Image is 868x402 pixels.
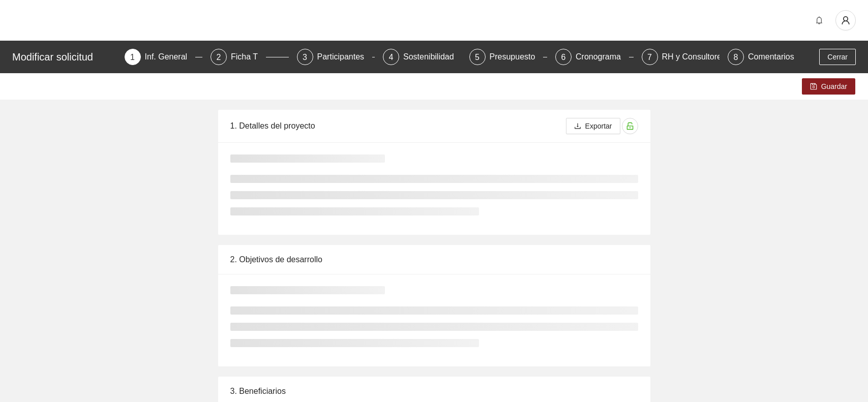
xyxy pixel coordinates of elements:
[561,53,566,61] span: 6
[728,49,794,65] div: 8Comentarios
[297,49,375,65] div: 3Participantes
[810,83,817,91] span: save
[389,53,394,61] span: 4
[130,53,135,61] span: 1
[585,120,612,132] span: Exportar
[819,49,856,65] button: Cerrar
[812,16,827,24] span: bell
[145,49,196,65] div: Inf. General
[403,49,462,65] div: Sostenibilidad
[217,53,221,61] span: 2
[555,49,634,65] div: 6Cronograma
[566,118,620,134] button: downloadExportar
[230,111,566,140] div: 1. Detalles del proyecto
[576,49,629,65] div: Cronograma
[622,122,638,130] span: unlock
[231,49,266,65] div: Ficha T
[827,51,848,63] span: Cerrar
[469,49,548,65] div: 5Presupuesto
[317,49,373,65] div: Participantes
[811,12,827,28] button: bell
[647,53,652,61] span: 7
[574,122,581,131] span: download
[475,53,480,61] span: 5
[748,49,794,65] div: Comentarios
[662,49,734,65] div: RH y Consultores
[303,53,307,61] span: 3
[125,49,203,65] div: 1Inf. General
[836,16,855,25] span: user
[211,49,289,65] div: 2Ficha T
[622,118,638,134] button: unlock
[835,10,856,30] button: user
[821,81,847,92] span: Guardar
[12,49,118,65] div: Modificar solicitud
[490,49,544,65] div: Presupuesto
[802,78,855,95] button: saveGuardar
[642,49,720,65] div: 7RH y Consultores
[734,53,738,61] span: 8
[230,245,638,274] div: 2. Objetivos de desarrollo
[383,49,461,65] div: 4Sostenibilidad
